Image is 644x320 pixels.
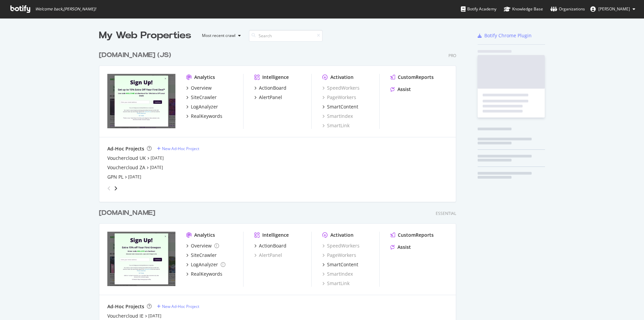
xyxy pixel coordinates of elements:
[254,252,282,259] a: AlertPanel
[194,232,215,238] div: Analytics
[148,313,161,319] a: [DATE]
[99,50,174,60] a: [DOMAIN_NAME] (JS)
[322,261,358,268] a: SmartContent
[191,94,217,101] div: SiteCrawler
[322,113,353,120] a: SmartIndex
[398,232,434,238] div: CustomReports
[330,74,354,81] div: Activation
[105,183,113,194] div: angle-left
[254,242,286,249] a: ActionBoard
[484,32,532,39] div: Botify Chrome Plugin
[390,244,411,250] a: Assist
[322,271,353,277] a: SmartIndex
[504,6,543,12] div: Knowledge Base
[327,103,358,110] div: SmartContent
[107,164,145,171] a: Vouchercloud ZA
[194,74,215,81] div: Analytics
[254,94,282,101] a: AlertPanel
[107,174,123,180] a: GPN PL
[259,242,286,249] div: ActionBoard
[107,74,175,128] img: groupon.co.uk
[191,113,222,120] div: RealKeywords
[99,208,158,218] a: [DOMAIN_NAME]
[259,85,286,91] div: ActionBoard
[259,94,282,101] div: AlertPanel
[113,185,118,192] div: angle-right
[186,113,222,120] a: RealKeywords
[397,244,411,250] div: Assist
[99,29,191,42] div: My Web Properties
[157,146,199,151] a: New Ad-Hoc Project
[186,94,217,101] a: SiteCrawler
[322,103,358,110] a: SmartContent
[186,103,218,110] a: LogAnalyzer
[107,155,146,162] a: Vouchercloud UK
[128,174,141,180] a: [DATE]
[191,103,218,110] div: LogAnalyzer
[107,313,144,319] a: Vouchercloud IE
[461,6,496,12] div: Botify Academy
[157,304,199,309] a: New Ad-Hoc Project
[254,85,286,91] a: ActionBoard
[191,252,217,259] div: SiteCrawler
[390,86,411,93] a: Assist
[322,280,350,287] a: SmartLink
[322,252,356,259] a: PageWorkers
[397,86,411,93] div: Assist
[197,30,244,41] button: Most recent crawl
[150,165,163,170] a: [DATE]
[107,303,144,310] div: Ad-Hoc Projects
[202,34,235,38] div: Most recent crawl
[390,74,434,81] a: CustomReports
[162,146,199,151] div: New Ad-Hoc Project
[448,53,456,58] div: Pro
[186,242,219,249] a: Overview
[322,85,360,91] a: SpeedWorkers
[186,261,225,268] a: LogAnalyzer
[35,6,96,12] span: Welcome back, [PERSON_NAME] !
[262,74,289,81] div: Intelligence
[598,6,630,12] span: Luca Malagigi
[322,94,356,101] a: PageWorkers
[162,304,199,309] div: New Ad-Hoc Project
[186,252,217,259] a: SiteCrawler
[262,232,289,238] div: Intelligence
[478,32,532,39] a: Botify Chrome Plugin
[585,4,641,14] button: [PERSON_NAME]
[398,74,434,81] div: CustomReports
[249,30,323,42] input: Search
[390,232,434,238] a: CustomReports
[191,261,218,268] div: LogAnalyzer
[327,261,358,268] div: SmartContent
[191,85,212,91] div: Overview
[99,208,155,218] div: [DOMAIN_NAME]
[550,6,585,12] div: Organizations
[107,232,175,286] img: groupon.ie
[99,50,171,60] div: [DOMAIN_NAME] (JS)
[330,232,354,238] div: Activation
[186,271,222,277] a: RealKeywords
[322,242,360,249] a: SpeedWorkers
[191,242,212,249] div: Overview
[436,211,456,216] div: Essential
[186,85,212,91] a: Overview
[322,122,350,129] a: SmartLink
[151,155,164,161] a: [DATE]
[191,271,222,277] div: RealKeywords
[107,145,144,152] div: Ad-Hoc Projects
